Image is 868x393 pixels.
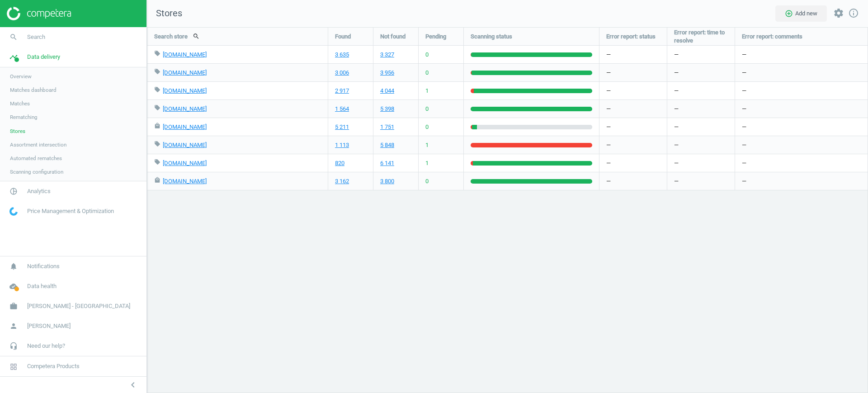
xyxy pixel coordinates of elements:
[163,69,207,76] a: [DOMAIN_NAME]
[154,50,160,57] i: local_offer
[833,8,844,19] i: settings
[674,28,728,45] span: Error report: time to resolve
[471,33,512,41] span: Scanning status
[7,7,71,20] img: ajHJNr6hYgQAAAAASUVORK5CYII=
[163,123,207,130] a: [DOMAIN_NAME]
[735,64,868,81] div: —
[335,87,349,95] a: 2 917
[27,362,80,370] span: Competera Products
[425,141,429,149] span: 1
[735,154,868,172] div: —
[606,33,656,41] span: Error report: status
[380,69,394,77] a: 3 956
[599,172,667,190] div: —
[599,100,667,118] div: —
[27,282,57,290] span: Data health
[10,100,30,107] span: Matches
[10,128,25,135] span: Stores
[27,262,60,270] span: Notifications
[5,278,22,295] i: cloud_done
[735,46,868,63] div: —
[127,379,138,390] i: chevron_left
[5,28,22,46] i: search
[425,87,429,95] span: 1
[599,154,667,172] div: —
[335,159,344,167] a: 820
[335,33,351,41] span: Found
[425,105,429,113] span: 0
[188,28,205,44] button: search
[735,136,868,154] div: —
[674,177,679,185] span: —
[380,123,394,131] a: 1 751
[335,123,349,131] a: 5 211
[335,51,349,59] a: 3 635
[163,142,207,148] a: [DOMAIN_NAME]
[674,105,679,113] span: —
[5,317,22,335] i: person
[10,114,38,121] span: Rematching
[735,100,868,118] div: —
[163,105,207,112] a: [DOMAIN_NAME]
[27,302,130,310] span: [PERSON_NAME] - [GEOGRAPHIC_DATA]
[27,342,65,350] span: Need our help?
[154,68,160,75] i: local_offer
[674,123,679,131] span: —
[599,82,667,99] div: —
[380,51,394,59] a: 3 327
[9,207,18,216] img: wGWNvw8QSZomAAAAABJRU5ErkJggg==
[674,69,679,77] span: —
[10,73,32,80] span: Overview
[785,9,793,18] i: add_circle_outline
[380,141,394,149] a: 5 848
[735,118,868,136] div: —
[27,207,114,215] span: Price Management & Optimization
[163,87,207,94] a: [DOMAIN_NAME]
[27,53,60,61] span: Data delivery
[674,141,679,149] span: —
[154,104,160,111] i: local_offer
[735,82,868,99] div: —
[5,298,22,315] i: work
[599,64,667,81] div: —
[10,168,63,175] span: Scanning configuration
[335,141,349,149] a: 1 113
[425,159,429,167] span: 1
[335,105,349,113] a: 1 564
[27,187,51,195] span: Analytics
[10,155,62,162] span: Automated rematches
[335,69,349,77] a: 3 006
[848,8,859,19] i: info_outline
[147,28,328,45] div: Search store
[380,105,394,113] a: 5 398
[674,51,679,59] span: —
[10,141,66,148] span: Assortment intersection
[599,46,667,63] div: —
[425,51,429,59] span: 0
[599,118,667,136] div: —
[154,141,160,147] i: local_offer
[735,172,868,190] div: —
[599,136,667,154] div: —
[154,177,160,183] i: local_mall
[154,159,160,165] i: local_offer
[335,177,349,185] a: 3 162
[829,4,848,23] button: settings
[742,33,802,41] span: Error report: comments
[674,87,679,95] span: —
[674,159,679,167] span: —
[775,5,827,22] button: add_circle_outlineAdd new
[425,69,429,77] span: 0
[163,51,207,58] a: [DOMAIN_NAME]
[380,87,394,95] a: 4 044
[5,183,22,200] i: pie_chart_outlined
[27,33,45,41] span: Search
[5,337,22,355] i: headset_mic
[425,33,446,41] span: Pending
[27,322,71,330] span: [PERSON_NAME]
[147,7,182,20] span: Stores
[380,177,394,185] a: 3 800
[425,123,429,131] span: 0
[425,177,429,185] span: 0
[5,48,22,66] i: timeline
